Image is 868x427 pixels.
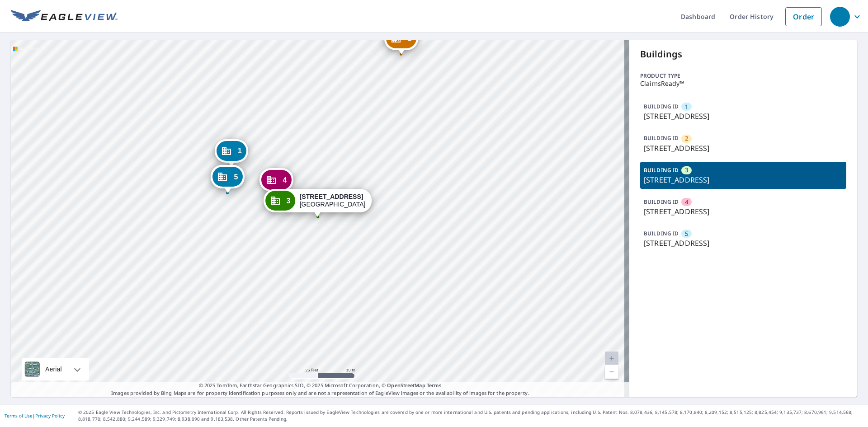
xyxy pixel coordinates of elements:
[11,382,629,397] p: Images provided by Bing Maps are for property identification purposes only and are not a represen...
[234,174,238,180] span: 5
[605,365,618,379] a: Current Level 20, Zoom Out
[644,111,843,122] p: [STREET_ADDRESS]
[785,7,822,26] a: Order
[685,166,688,174] span: 3
[685,198,688,206] span: 4
[259,168,293,196] div: Dropped pin, building 4, Commercial property, 692 County Road 189 Gainesville, TX 76240
[5,413,33,419] a: Terms of Use
[644,198,679,206] p: BUILDING ID
[427,382,442,389] a: Terms
[215,139,248,167] div: Dropped pin, building 1, Commercial property, 692 County Road 189 Gainesville, TX 76240
[685,134,688,143] span: 2
[640,47,846,61] p: Buildings
[644,174,843,185] p: [STREET_ADDRESS]
[644,103,679,110] p: BUILDING ID
[407,35,411,42] span: 2
[11,10,118,23] img: EV Logo
[35,413,65,419] a: Privacy Policy
[640,72,846,80] p: Product type
[22,358,89,380] div: Aerial
[644,230,679,237] p: BUILDING ID
[384,27,418,55] div: Dropped pin, building 2, Commercial property, 692 County Road 189 Gainesville, TX 76240
[644,143,843,154] p: [STREET_ADDRESS]
[300,193,363,200] strong: [STREET_ADDRESS]
[300,193,366,208] div: [GEOGRAPHIC_DATA]
[605,352,618,365] a: Current Level 20, Zoom In Disabled
[644,166,679,174] p: BUILDING ID
[387,382,425,389] a: OpenStreetMap
[283,177,287,183] span: 4
[685,230,688,238] span: 5
[199,382,442,389] span: © 2025 TomTom, Earthstar Geographics SIO, © 2025 Microsoft Corporation, ©
[644,206,843,217] p: [STREET_ADDRESS]
[238,147,242,154] span: 1
[264,189,372,217] div: Dropped pin, building 3, Commercial property, 692 County Road 189 Gainesville, TX 76240
[5,413,65,418] p: |
[211,165,244,193] div: Dropped pin, building 5, Commercial property, 692 County Road 189 Gainesville, TX 76240
[78,409,863,422] p: © 2025 Eagle View Technologies, Inc. and Pictometry International Corp. All Rights Reserved. Repo...
[287,197,291,204] span: 3
[685,103,688,111] span: 1
[42,358,65,380] div: Aerial
[644,238,843,249] p: [STREET_ADDRESS]
[640,80,846,87] p: ClaimsReady™
[644,134,679,142] p: BUILDING ID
